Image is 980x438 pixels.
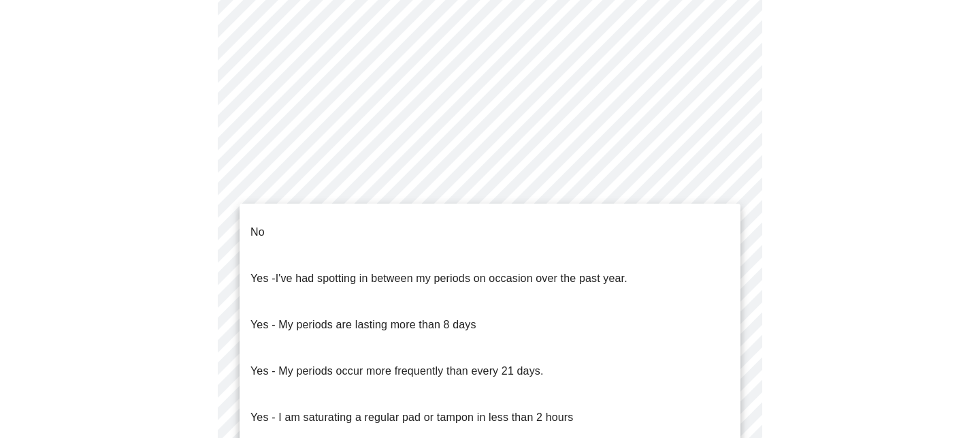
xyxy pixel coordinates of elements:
p: Yes - My periods occur more frequently than every 21 days. [250,363,544,379]
p: Yes - I am saturating a regular pad or tampon in less than 2 hours [250,409,573,426]
span: I've had spotting in between my periods on occasion over the past year. [276,272,627,284]
p: Yes - My periods are lasting more than 8 days [250,317,476,333]
p: Yes - [250,270,627,287]
p: No [250,224,265,240]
